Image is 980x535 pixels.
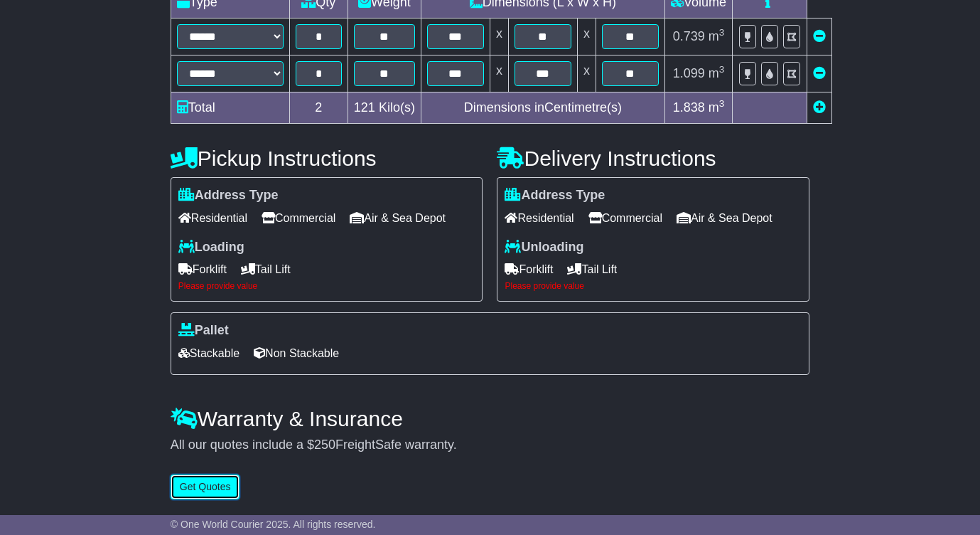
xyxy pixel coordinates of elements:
[171,438,809,453] div: All our quotes include a $ FreightSafe warranty.
[673,100,705,115] span: 1.838
[171,519,376,530] span: © One World Courier 2025. All rights reserved.
[178,342,239,364] span: Stackable
[505,188,605,203] label: Address Type
[813,100,826,115] a: Add new item
[254,342,339,364] span: Non Stackable
[350,207,446,229] span: Air & Sea Depot
[709,66,725,80] span: m
[709,100,725,115] span: m
[673,66,705,80] span: 1.099
[289,92,348,124] td: 2
[677,207,772,229] span: Air & Sea Depot
[171,407,809,430] h4: Warranty & Insurance
[171,147,483,170] h4: Pickup Instructions
[719,98,725,109] sup: 3
[719,64,725,75] sup: 3
[505,207,574,229] span: Residential
[178,281,475,291] div: Please provide value
[262,207,335,229] span: Commercial
[719,27,725,38] sup: 3
[505,240,583,255] label: Unloading
[588,207,662,229] span: Commercial
[178,240,244,255] label: Loading
[178,323,229,339] label: Pallet
[421,92,664,124] td: Dimensions in Centimetre(s)
[178,207,247,229] span: Residential
[178,258,227,280] span: Forklift
[505,281,802,291] div: Please provide value
[673,29,705,43] span: 0.739
[171,92,289,124] td: Total
[490,55,508,92] td: x
[709,29,725,43] span: m
[505,258,553,280] span: Forklift
[567,258,617,280] span: Tail Lift
[490,18,508,55] td: x
[171,475,240,499] button: Get Quotes
[354,100,375,115] span: 121
[577,18,596,55] td: x
[497,147,809,170] h4: Delivery Instructions
[348,92,421,124] td: Kilo(s)
[813,29,826,43] a: Remove this item
[577,55,596,92] td: x
[314,438,335,452] span: 250
[178,188,279,203] label: Address Type
[813,66,826,80] a: Remove this item
[241,258,291,280] span: Tail Lift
